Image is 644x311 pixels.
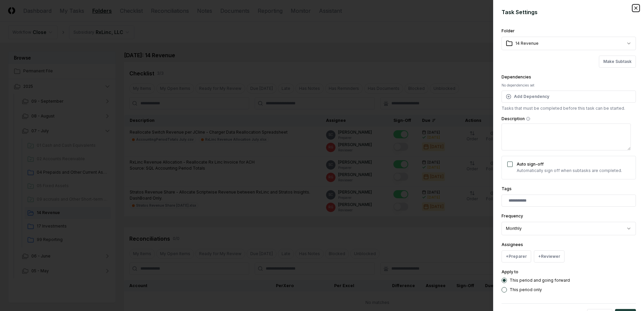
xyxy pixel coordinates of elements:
[599,56,636,68] button: Make Subtask
[502,105,636,111] p: Tasks that must be completed before this task can be started.
[502,28,515,33] label: Folder
[517,168,622,174] p: Automatically sign off when subtasks are completed.
[534,250,565,263] button: +Reviewer
[526,117,530,121] button: Description
[502,269,518,274] label: Apply to
[502,186,512,191] label: Tags
[502,213,523,218] label: Frequency
[502,117,636,121] label: Description
[517,162,544,167] label: Auto sign-off
[502,242,523,247] label: Assignees
[502,83,636,88] div: No dependencies set
[502,91,636,103] button: Add Dependency
[510,288,542,292] label: This period only
[502,8,636,16] h2: Task Settings
[510,278,570,282] label: This period and going forward
[502,250,531,263] button: +Preparer
[502,74,531,79] label: Dependencies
